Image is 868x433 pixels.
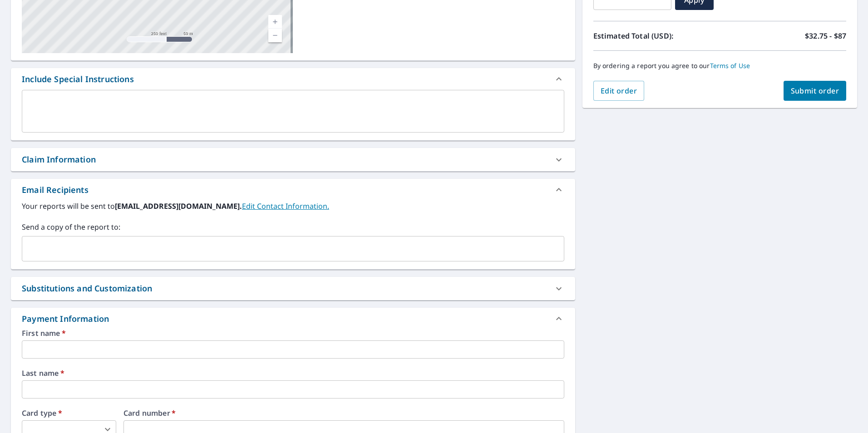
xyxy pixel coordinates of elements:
p: $32.75 - $87 [805,30,846,41]
label: Send a copy of the report to: [22,221,564,232]
div: Substitutions and Customization [11,277,575,300]
span: Edit order [601,86,637,96]
div: Payment Information [11,308,575,330]
span: Submit order [791,86,839,96]
p: By ordering a report you agree to our [593,62,846,70]
div: Claim Information [22,153,96,166]
p: Estimated Total (USD): [593,30,720,41]
label: Your reports will be sent to [22,201,564,212]
div: Include Special Instructions [11,68,575,90]
div: Email Recipients [22,184,89,196]
div: Include Special Instructions [22,73,134,85]
b: [EMAIL_ADDRESS][DOMAIN_NAME]. [115,201,242,211]
a: Current Level 17, Zoom In [268,15,282,29]
a: Terms of Use [710,61,750,70]
label: Card number [123,409,564,417]
div: Claim Information [11,148,575,171]
div: Payment Information [22,313,113,325]
label: Last name [22,369,564,377]
button: Edit order [593,81,645,101]
div: Email Recipients [11,179,575,201]
label: Card type [22,409,116,417]
a: Current Level 17, Zoom Out [268,29,282,42]
div: Substitutions and Customization [22,282,152,295]
label: First name [22,330,564,337]
a: EditContactInfo [242,201,329,211]
button: Submit order [784,81,847,101]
